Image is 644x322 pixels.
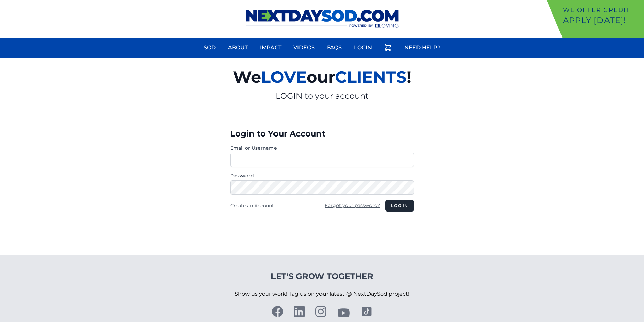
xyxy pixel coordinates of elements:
a: Need Help? [400,40,445,56]
h4: Let's Grow Together [235,271,409,282]
p: LOGIN to your account [154,91,490,101]
a: FAQs [323,40,346,56]
a: Forgot your password? [325,202,380,208]
p: We offer Credit [563,5,641,15]
a: Sod [199,40,220,56]
a: Videos [289,40,319,56]
a: Create an Account [230,203,274,209]
span: LOVE [261,67,307,87]
a: Impact [256,40,285,56]
p: Show us your work! Tag us on your latest @ NextDaySod project! [235,282,409,306]
p: Apply [DATE]! [563,15,641,26]
a: Login [350,40,376,56]
button: Log in [385,200,414,212]
label: Email or Username [230,145,414,151]
span: CLIENTS [335,67,407,87]
label: Password [230,172,414,179]
a: About [224,40,252,56]
h2: We our ! [154,64,490,91]
h3: Login to Your Account [230,128,414,139]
